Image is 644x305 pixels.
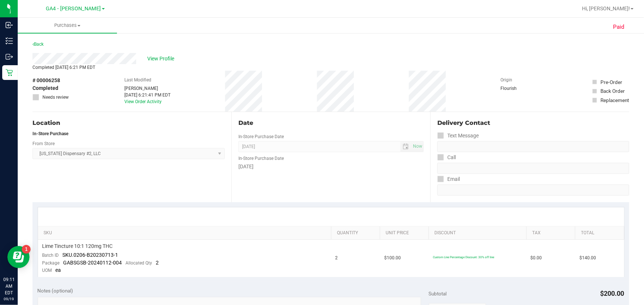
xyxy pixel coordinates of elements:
inline-svg: Outbound [6,53,13,60]
div: [PERSON_NAME] [124,85,171,92]
span: $100.00 [384,255,401,262]
span: Notes (optional) [38,288,73,294]
a: Quantity [337,230,377,236]
span: Completed [32,84,58,92]
label: Origin [500,77,512,83]
a: Back [32,42,44,47]
div: Back Order [600,87,625,95]
label: In-Store Purchase Date [238,133,284,140]
input: Format: (999) 999-9999 [437,141,629,152]
inline-svg: Retail [6,69,13,76]
span: GA4 - [PERSON_NAME] [46,6,101,12]
span: Completed [DATE] 6:21 PM EDT [32,65,95,70]
a: View Order Activity [124,99,162,104]
iframe: Resource center unread badge [22,245,31,254]
a: SKU [44,230,328,236]
div: [DATE] 6:21:41 PM EDT [124,92,171,98]
div: Replacement [600,97,629,104]
label: Last Modified [124,77,151,83]
div: Location [32,119,225,127]
span: $0.00 [531,255,542,262]
span: Custom Line Percentage Discount: 30% off line [433,255,494,259]
div: Delivery Contact [437,119,629,127]
div: Pre-Order [600,78,622,86]
a: Discount [435,230,524,236]
span: $140.00 [579,255,596,262]
span: Needs review [42,94,69,101]
inline-svg: Inbound [6,21,13,29]
a: Total [581,230,621,236]
strong: In-Store Purchase [32,131,68,136]
span: 2 [335,255,338,262]
span: 2 [156,260,159,266]
span: Batch ID [42,253,59,258]
span: Allocated Qty [126,260,152,266]
label: From Store [32,140,55,147]
div: Flourish [500,85,537,92]
div: Date [238,119,424,127]
span: Paid [613,23,625,31]
span: ea [56,267,61,273]
span: Package [42,260,60,266]
span: GABSGSB-20240112-004 [63,260,122,266]
span: SKU.0206-B20230713-1 [63,252,118,258]
span: # 00006258 [32,77,60,84]
span: $200.00 [600,290,624,297]
a: Unit Price [386,230,426,236]
span: Purchases [18,22,117,29]
span: UOM [42,268,52,273]
p: 09/19 [3,296,14,302]
label: Call [437,152,456,163]
span: View Profile [147,55,177,63]
div: [DATE] [238,163,424,171]
label: In-Store Purchase Date [238,155,284,162]
inline-svg: Inventory [6,37,13,45]
span: Subtotal [429,291,447,297]
a: Tax [532,230,572,236]
iframe: Resource center [7,246,30,268]
a: Purchases [18,18,117,33]
p: 09:11 AM EDT [3,276,14,296]
label: Email [437,174,460,185]
input: Format: (999) 999-9999 [437,163,629,174]
span: Lime Tincture 10:1 120mg THC [42,243,113,250]
span: Hi, [PERSON_NAME]! [582,6,630,11]
label: Text Message [437,130,479,141]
